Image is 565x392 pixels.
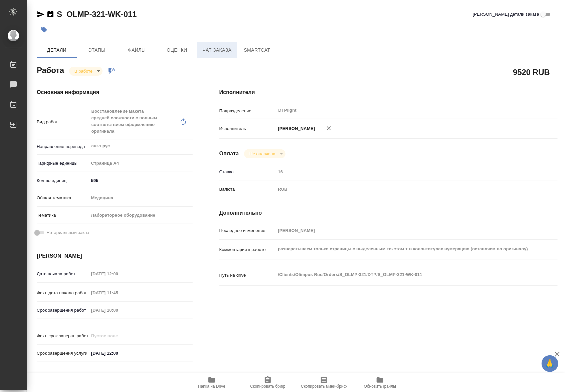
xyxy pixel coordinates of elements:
p: Срок завершения работ [37,307,89,314]
button: Обновить файлы [352,373,408,392]
input: Пустое поле [89,269,147,279]
p: Общая тематика [37,195,89,201]
p: Валюта [219,186,276,193]
input: Пустое поле [89,305,147,315]
button: Удалить исполнителя [322,121,336,136]
div: RUB [276,184,530,195]
div: Страница А4 [89,158,193,169]
input: ✎ Введи что-нибудь [89,348,147,358]
p: Факт. срок заверш. работ [37,333,89,339]
span: Скопировать бриф [250,384,285,389]
button: Скопировать бриф [240,373,296,392]
button: Скопировать мини-бриф [296,373,352,392]
h4: Оплата [219,150,239,158]
textarea: разверстываем только страницы с выделенным текстом + в колонтитулах нумерацию (оставляем по ориги... [276,243,530,255]
p: Тематика [37,212,89,219]
div: Медицина [89,192,193,204]
button: Не оплачена [247,151,277,157]
p: Ставка [219,169,276,175]
span: Файлы [121,46,153,54]
p: Путь на drive [219,272,276,279]
input: Пустое поле [276,226,530,235]
div: В работе [69,67,103,76]
span: Обновить файлы [364,384,396,389]
button: В работе [72,68,95,74]
button: Скопировать ссылку [46,10,54,18]
h4: Исполнители [219,88,558,96]
span: [PERSON_NAME] детали заказа [473,11,539,18]
p: [PERSON_NAME] [276,125,315,132]
span: Чат заказа [201,46,233,54]
input: ✎ Введи что-нибудь [89,176,193,185]
button: Папка на Drive [184,373,240,392]
p: Срок завершения услуги [37,350,89,357]
p: Подразделение [219,108,276,114]
button: Добавить тэг [37,22,51,37]
a: S_OLMP-321-WK-011 [57,10,137,19]
button: 🙏 [542,355,558,372]
h4: Дополнительно [219,209,558,217]
span: Папка на Drive [198,384,225,389]
p: Тарифные единицы [37,160,89,167]
p: Кол-во единиц [37,177,89,184]
button: Скопировать ссылку для ЯМессенджера [37,10,45,18]
span: 🙏 [544,357,556,371]
p: Последнее изменение [219,227,276,234]
input: Пустое поле [89,331,147,341]
p: Исполнитель [219,125,276,132]
input: Пустое поле [89,288,147,298]
p: Вид работ [37,119,89,125]
div: Лабораторное оборудование [89,210,193,221]
p: Направление перевода [37,143,89,150]
span: SmartCat [241,46,273,54]
span: Этапы [81,46,113,54]
p: Комментарий к работе [219,246,276,253]
div: В работе [244,149,285,158]
span: Детали [41,46,73,54]
span: Оценки [161,46,193,54]
input: Пустое поле [276,167,530,177]
h2: 9520 RUB [513,66,550,78]
textarea: /Clients/Olimpus Rus/Orders/S_OLMP-321/DTP/S_OLMP-321-WK-011 [276,269,530,280]
p: Дата начала работ [37,271,89,277]
h4: [PERSON_NAME] [37,252,193,260]
h4: Основная информация [37,88,193,96]
span: Нотариальный заказ [46,229,89,236]
span: Скопировать мини-бриф [301,384,347,389]
h2: Работа [37,64,64,76]
p: Факт. дата начала работ [37,290,89,296]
